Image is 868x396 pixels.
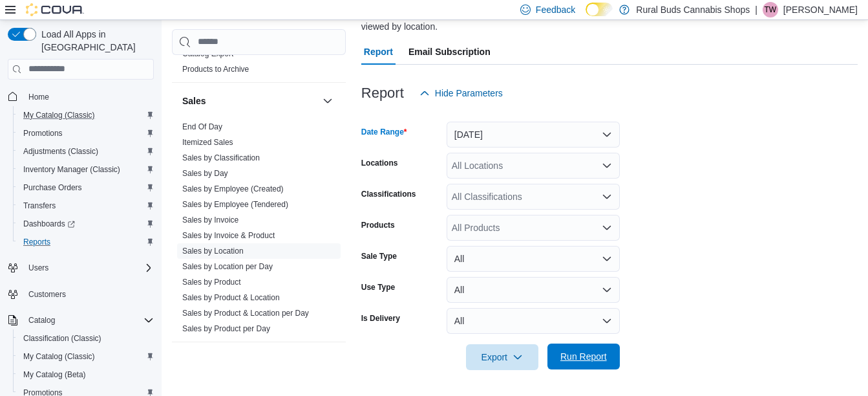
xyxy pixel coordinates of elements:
[320,93,335,109] button: Sales
[28,92,49,102] span: Home
[182,168,228,179] span: Sales by Day
[182,138,233,147] a: Itemized Sales
[414,80,508,106] button: Hide Parameters
[23,313,154,328] span: Catalog
[536,3,575,16] span: Feedback
[586,3,613,16] input: Dark Mode
[18,331,154,346] span: Classification (Classic)
[18,367,154,382] span: My Catalog (Beta)
[763,2,778,17] div: Tianna Wanders
[18,180,87,195] a: Purchase Orders
[18,234,56,250] a: Reports
[182,277,241,287] span: Sales by Product
[23,260,54,276] button: Users
[13,215,159,233] a: Dashboards
[172,46,346,82] div: Products
[361,6,851,34] div: View sales totals by location for a specified date range. This report is equivalent to the Sales ...
[23,219,75,229] span: Dashboards
[361,158,398,168] label: Locations
[182,49,233,58] a: Catalog Export
[182,137,233,148] span: Itemized Sales
[23,201,56,211] span: Transfers
[447,246,620,272] button: All
[18,349,100,364] a: My Catalog (Classic)
[18,216,154,232] span: Dashboards
[23,369,86,380] span: My Catalog (Beta)
[172,119,346,342] div: Sales
[23,146,98,157] span: Adjustments (Classic)
[361,251,397,261] label: Sale Type
[182,309,309,318] a: Sales by Product & Location per Day
[182,153,260,163] span: Sales by Classification
[435,87,503,100] span: Hide Parameters
[13,347,159,366] button: My Catalog (Classic)
[783,2,858,17] p: [PERSON_NAME]
[182,94,206,107] h3: Sales
[13,329,159,347] button: Classification (Classic)
[182,153,260,162] a: Sales by Classification
[182,292,280,303] span: Sales by Product & Location
[23,286,154,302] span: Customers
[602,223,612,233] button: Open list of options
[361,85,404,101] h3: Report
[3,259,159,277] button: Users
[755,2,757,17] p: |
[18,349,154,364] span: My Catalog (Classic)
[23,237,50,247] span: Reports
[182,200,288,209] a: Sales by Employee (Tendered)
[18,367,91,382] a: My Catalog (Beta)
[18,198,61,214] a: Transfers
[18,162,154,177] span: Inventory Manager (Classic)
[18,144,154,159] span: Adjustments (Classic)
[182,122,222,131] a: End Of Day
[182,184,284,194] span: Sales by Employee (Created)
[361,220,395,230] label: Products
[23,110,95,120] span: My Catalog (Classic)
[182,261,273,272] span: Sales by Location per Day
[26,3,84,16] img: Cova
[408,39,491,65] span: Email Subscription
[765,2,777,17] span: TW
[23,333,101,344] span: Classification (Classic)
[28,289,66,300] span: Customers
[182,169,228,178] a: Sales by Day
[182,215,238,225] a: Sales by Invoice
[18,331,107,346] a: Classification (Classic)
[361,282,395,292] label: Use Type
[18,234,154,250] span: Reports
[364,39,393,65] span: Report
[18,126,154,141] span: Promotions
[18,107,154,123] span: My Catalog (Classic)
[23,260,154,276] span: Users
[13,197,159,215] button: Transfers
[23,128,63,138] span: Promotions
[18,180,154,195] span: Purchase Orders
[13,179,159,197] button: Purchase Orders
[18,198,154,214] span: Transfers
[182,215,238,225] span: Sales by Invoice
[18,107,100,123] a: My Catalog (Classic)
[36,28,154,54] span: Load All Apps in [GEOGRAPHIC_DATA]
[182,231,275,240] a: Sales by Invoice & Product
[23,89,154,105] span: Home
[18,216,80,232] a: Dashboards
[182,278,241,287] a: Sales by Product
[13,160,159,179] button: Inventory Manager (Classic)
[28,263,48,273] span: Users
[182,246,244,256] span: Sales by Location
[182,64,249,74] span: Products to Archive
[602,160,612,171] button: Open list of options
[23,164,120,175] span: Inventory Manager (Classic)
[602,192,612,202] button: Open list of options
[466,344,538,370] button: Export
[23,89,54,105] a: Home
[23,287,71,302] a: Customers
[3,285,159,303] button: Customers
[361,189,416,199] label: Classifications
[13,124,159,142] button: Promotions
[182,293,280,302] a: Sales by Product & Location
[182,324,270,333] a: Sales by Product per Day
[3,87,159,106] button: Home
[474,344,531,370] span: Export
